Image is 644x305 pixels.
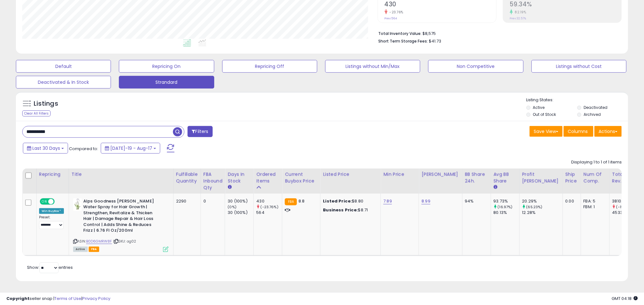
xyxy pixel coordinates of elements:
div: 2290 [176,198,196,204]
div: 430 [256,198,282,204]
div: 30 (100%) [228,198,253,204]
img: 31lq49FR81L._SL40_.jpg [73,198,82,211]
span: Last 30 Days [32,145,60,151]
div: 4533.35 [612,210,638,215]
button: Filters [188,126,212,137]
div: 80.13% [494,210,519,215]
h5: Listings [34,99,58,108]
button: Save View [530,126,563,137]
b: Alps Goodness [PERSON_NAME] Water Spray for Hair Growth | Strengthen, Revitalize & Thicken Hair |... [83,198,161,235]
a: B0D6GMRW8F [86,239,112,244]
div: Clear All Filters [22,110,51,116]
button: Last 30 Days [23,143,68,154]
div: Listed Price [323,171,378,178]
div: Num of Comp. [584,171,607,184]
div: 30 (100%) [228,210,253,215]
span: Columns [568,128,588,135]
a: Terms of Use [54,295,81,302]
div: 0 [203,198,220,204]
button: Listings without Min/Max [325,60,420,73]
div: Displaying 1 to 1 of 1 items [571,159,622,165]
span: Compared to: [69,146,98,152]
strong: Copyright [6,295,30,302]
button: Non Competitive [428,60,523,73]
small: (-15.94%) [616,204,633,209]
div: Profit [PERSON_NAME] [522,171,560,184]
div: Preset: [39,215,64,229]
span: FBA [89,247,99,252]
button: [DATE]-19 - Aug-17 [101,143,160,154]
div: Title [72,171,171,178]
div: BB Share 24h. [465,171,488,184]
a: 8.99 [421,198,430,204]
li: $8,575 [379,29,617,37]
label: Archived [584,112,601,117]
div: ASIN: [73,198,168,251]
small: (65.23%) [526,204,543,209]
button: Repricing Off [222,60,317,73]
div: FBM: 1 [584,204,605,210]
small: Prev: 564 [385,17,397,20]
span: | SKU: ag02 [113,239,136,244]
b: Total Inventory Value: [379,31,422,36]
button: Repricing On [119,60,214,73]
div: Min Price [383,171,416,178]
span: ON [40,199,48,204]
a: 7.89 [383,198,392,204]
small: Days In Stock. [228,184,231,190]
b: Short Term Storage Fees: [379,38,428,44]
small: Avg BB Share. [494,184,497,190]
div: FBA inbound Qty [203,171,223,191]
div: Current Buybox Price [285,171,318,184]
div: Total Rev. [612,171,635,184]
small: Prev: 32.57% [510,17,526,20]
h2: 430 [385,1,496,9]
div: 93.73% [494,198,519,204]
small: (16.97%) [498,204,513,209]
button: Listings without Cost [531,60,627,73]
h2: 59.34% [510,1,621,9]
button: Deactivated & In Stock [16,76,111,89]
div: 20.29% [522,198,563,204]
div: Ordered Items [256,171,279,184]
div: 0.00 [565,198,576,204]
div: [PERSON_NAME] [421,171,459,178]
small: FBA [285,198,297,205]
span: [DATE]-19 - Aug-17 [110,145,152,151]
b: Business Price: [323,207,358,213]
div: 12.28% [522,210,563,215]
span: $41.73 [429,38,442,44]
p: Listing States: [526,97,628,103]
div: Ship Price [565,171,578,184]
button: Actions [594,126,622,137]
div: 3810.93 [612,198,638,204]
div: seller snap | | [6,296,110,302]
div: $8.71 [323,207,376,213]
small: -23.76% [387,10,404,15]
div: Win BuyBox * [39,208,64,214]
div: Fulfillable Quantity [176,171,198,184]
button: Columns [564,126,593,137]
button: Default [16,60,111,73]
div: $8.80 [323,198,376,204]
a: Privacy Policy [82,295,110,302]
span: OFF [54,199,64,204]
label: Active [533,105,545,110]
span: 2025-09-17 04:18 GMT [612,295,638,302]
span: Show: entries [27,264,73,270]
label: Out of Stock [533,112,556,117]
div: Avg BB Share [494,171,517,184]
div: FBA: 5 [584,198,605,204]
div: Repricing [39,171,66,178]
small: (0%) [228,204,236,209]
div: 94% [465,198,486,204]
b: Listed Price: [323,198,352,204]
small: 82.19% [513,10,526,15]
div: Days In Stock [228,171,251,184]
label: Deactivated [584,105,607,110]
span: All listings currently available for purchase on Amazon [73,247,88,252]
button: Strandard [119,76,214,89]
small: (-23.76%) [261,204,278,209]
div: 564 [256,210,282,215]
span: 8.8 [298,198,305,204]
